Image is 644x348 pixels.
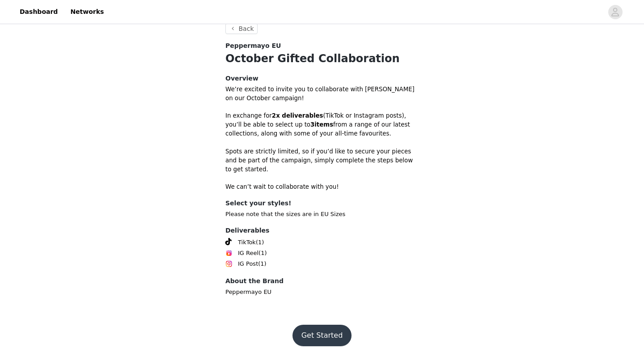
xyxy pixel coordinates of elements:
a: Networks [65,2,109,22]
span: (1) [258,259,266,268]
img: Instagram Reels Icon [225,250,233,257]
span: In exchange for (TikTok or Instagram posts), you’ll be able to select up to from a range of our l... [225,112,410,137]
span: We can’t wait to collaborate with you! [225,183,339,190]
strong: 3 [310,121,314,128]
h4: Select your styles! [225,199,419,208]
span: IG Reel [238,249,258,258]
h4: About the Brand [225,276,419,286]
h4: Overview [225,74,419,83]
h1: October Gifted Collaboration [225,51,419,67]
strong: items [314,121,333,128]
span: TikTok [238,238,256,247]
div: avatar [611,5,619,19]
span: (1) [258,249,267,258]
a: Dashboard [14,2,63,22]
span: IG Post [238,259,258,268]
button: Get Started [292,325,352,346]
h4: Deliverables [225,226,419,235]
button: Back [225,23,258,34]
strong: 2x deliverables [272,112,323,119]
span: Peppermayo EU [225,41,281,51]
span: (1) [256,238,264,247]
span: Spots are strictly limited, so if you’d like to secure your pieces and be part of the campaign, s... [225,148,413,173]
p: Please note that the sizes are in EU Sizes [225,210,419,219]
img: Instagram Icon [225,260,233,267]
span: We’re excited to invite you to collaborate with [PERSON_NAME] on our October campaign! [225,86,415,102]
p: Peppermayo EU [225,288,419,297]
